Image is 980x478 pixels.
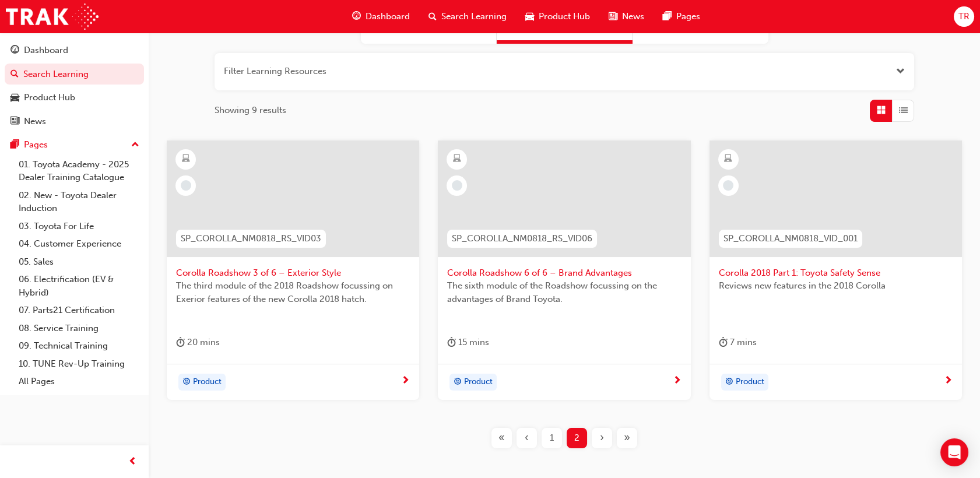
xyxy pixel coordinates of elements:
[14,337,144,355] a: 09. Technical Training
[447,335,456,350] span: duration-icon
[724,152,732,167] span: learningResourceType_ELEARNING-icon
[447,279,681,305] span: The sixth module of the Roadshow focussing on the advantages of Brand Toyota.
[574,431,579,445] span: 2
[614,428,640,448] button: Last page
[454,375,462,390] span: target-icon
[24,138,48,152] div: Pages
[452,180,462,191] span: learningRecordVerb_NONE-icon
[958,10,970,23] span: TR
[128,455,137,469] span: prev-icon
[736,375,764,389] span: Product
[622,10,644,23] span: News
[5,37,144,134] button: DashboardSearch LearningProduct HubNews
[5,64,144,85] a: Search Learning
[14,319,144,338] a: 08. Service Training
[182,375,191,390] span: target-icon
[599,5,654,29] a: news-iconNews
[525,9,534,24] span: car-icon
[723,232,858,245] span: SP_COROLLA_NM0818_VID_001
[663,9,672,24] span: pages-icon
[673,376,682,386] span: next-icon
[453,152,461,167] span: learningResourceType_ELEARNING-icon
[447,266,681,280] span: Corolla Roadshow 6 of 6 – Brand Advantages
[193,375,222,389] span: Product
[676,10,700,23] span: Pages
[489,428,514,448] button: First page
[352,9,361,24] span: guage-icon
[176,335,185,350] span: duration-icon
[5,134,144,156] button: Pages
[24,44,68,57] div: Dashboard
[452,232,592,245] span: SP_COROLLA_NM0818_RS_VID06
[14,301,144,319] a: 07. Parts21 Certification
[514,428,539,448] button: Previous page
[14,270,144,301] a: 06. Electrification (EV & Hybrid)
[447,335,489,350] div: 15 mins
[401,376,410,386] span: next-icon
[10,117,19,127] span: news-icon
[343,5,419,29] a: guage-iconDashboard
[539,10,590,23] span: Product Hub
[14,156,144,187] a: 01. Toyota Academy - 2025 Dealer Training Catalogue
[719,335,757,350] div: 7 mins
[14,217,144,236] a: 03. Toyota For Life
[516,5,599,29] a: car-iconProduct Hub
[654,5,709,29] a: pages-iconPages
[419,5,516,29] a: search-iconSearch Learning
[539,428,564,448] button: Page 1
[5,87,144,108] a: Product Hub
[438,140,690,400] a: SP_COROLLA_NM0818_RS_VID06Corolla Roadshow 6 of 6 – Brand AdvantagesThe sixth module of the Roads...
[10,45,19,56] span: guage-icon
[525,431,529,445] span: ‹
[940,438,968,466] div: Open Intercom Messenger
[14,187,144,217] a: 02. New - Toyota Dealer Induction
[899,104,908,117] span: List
[182,152,190,167] span: learningResourceType_ELEARNING-icon
[723,180,733,191] span: learningRecordVerb_NONE-icon
[6,3,99,30] img: Trak
[5,40,144,61] a: Dashboard
[366,10,410,23] span: Dashboard
[14,355,144,373] a: 10. TUNE Rev-Up Training
[709,140,962,400] a: SP_COROLLA_NM0818_VID_001Corolla 2018 Part 1: Toyota Safety SenseReviews new features in the 2018...
[624,431,630,445] span: »
[464,375,493,389] span: Product
[877,104,886,117] span: Grid
[589,428,614,448] button: Next page
[550,431,554,445] span: 1
[14,235,144,253] a: 04. Customer Experience
[10,69,19,80] span: search-icon
[176,335,220,350] div: 20 mins
[428,9,437,24] span: search-icon
[5,111,144,132] a: News
[609,9,617,24] span: news-icon
[131,138,139,153] span: up-icon
[944,376,953,386] span: next-icon
[441,10,507,23] span: Search Learning
[181,180,191,191] span: learningRecordVerb_NONE-icon
[14,253,144,271] a: 05. Sales
[176,266,410,280] span: Corolla Roadshow 3 of 6 – Exterior Style
[719,266,953,280] span: Corolla 2018 Part 1: Toyota Safety Sense
[954,6,974,27] button: TR
[181,232,321,245] span: SP_COROLLA_NM0818_RS_VID03
[564,428,589,448] button: Page 2
[14,372,144,391] a: All Pages
[167,140,419,400] a: SP_COROLLA_NM0818_RS_VID03Corolla Roadshow 3 of 6 – Exterior StyleThe third module of the 2018 Ro...
[896,65,905,78] button: Open the filter
[498,431,505,445] span: «
[600,431,604,445] span: ›
[725,375,733,390] span: target-icon
[24,115,46,128] div: News
[215,104,286,117] span: Showing 9 results
[176,279,410,305] span: The third module of the 2018 Roadshow focussing on Exerior features of the new Corolla 2018 hatch.
[24,91,75,104] div: Product Hub
[719,279,953,293] span: Reviews new features in the 2018 Corolla
[719,335,728,350] span: duration-icon
[10,140,19,150] span: pages-icon
[10,93,19,103] span: car-icon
